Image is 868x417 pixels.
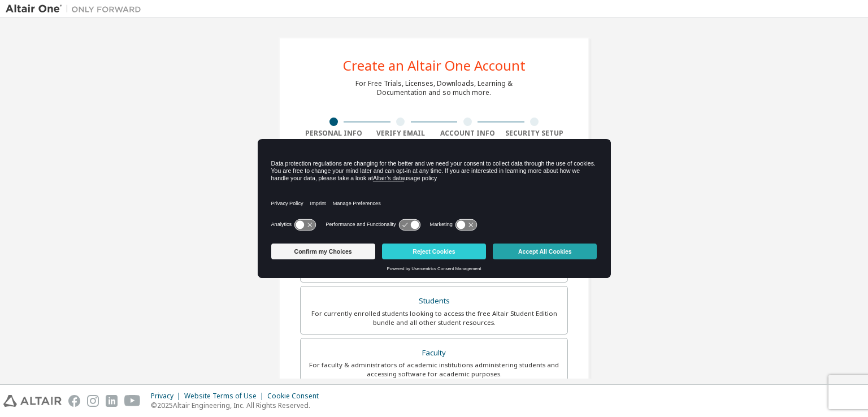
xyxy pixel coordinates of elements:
[307,293,561,309] div: Students
[151,401,325,410] p: © 2025 Altair Engineering, Inc. All Rights Reserved.
[367,129,435,138] div: Verify Email
[106,395,118,407] img: linkedin.svg
[343,59,526,72] div: Create an Altair One Account
[124,395,141,407] img: youtube.svg
[434,129,501,138] div: Account Info
[355,79,513,97] div: For Free Trials, Licenses, Downloads, Learning & Documentation and so much more.
[87,395,99,407] img: instagram.svg
[3,395,62,407] img: altair_logo.svg
[267,392,325,401] div: Cookie Consent
[300,129,367,138] div: Personal Info
[307,309,561,327] div: For currently enrolled students looking to access the free Altair Student Edition bundle and all ...
[6,3,147,15] img: Altair One
[307,345,561,361] div: Faculty
[68,395,80,407] img: facebook.svg
[307,360,561,379] div: For faculty & administrators of academic institutions administering students and accessing softwa...
[501,129,568,138] div: Security Setup
[151,392,184,401] div: Privacy
[184,392,267,401] div: Website Terms of Use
